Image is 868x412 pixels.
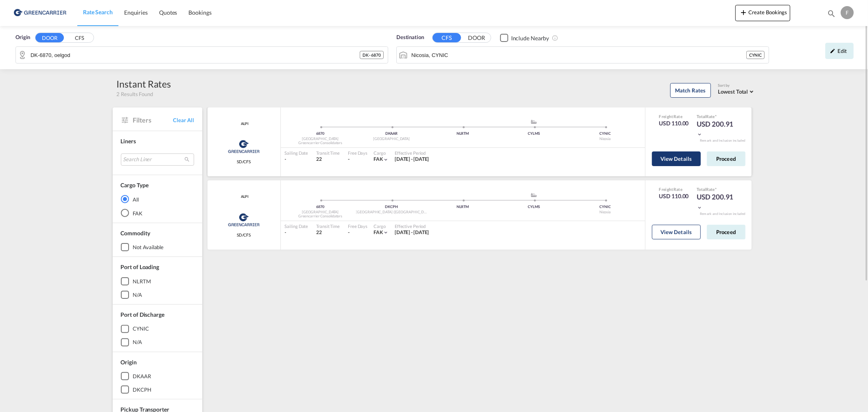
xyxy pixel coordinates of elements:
[316,150,340,156] div: Transit Time
[374,156,383,162] span: FAK
[697,186,738,192] div: Total Rate
[121,359,137,366] span: Origin
[739,7,748,17] md-icon: icon-plus 400-fg
[348,150,367,156] div: Free Days
[35,33,64,42] button: DOOR
[395,150,429,156] div: Effective Period
[316,204,324,209] span: 6870
[659,186,689,192] div: Freight Rate
[285,210,356,215] div: [GEOGRAPHIC_DATA]
[697,114,738,119] div: Total Rate
[462,33,491,43] button: DOOR
[395,223,429,229] div: Effective Period
[188,9,211,16] span: Bookings
[133,278,151,285] div: NLRTM
[395,229,429,235] span: [DATE] - [DATE]
[225,136,262,157] img: Greencarrier Consolidators
[348,229,350,236] div: -
[356,204,427,210] div: DKCPH
[133,386,152,393] div: DKCPH
[427,131,498,136] div: NLRTM
[239,121,249,127] span: ALPI
[552,35,558,41] md-icon: Unchecked: Ignores neighbouring ports when fetching rates.Checked : Includes neighbouring ports w...
[285,229,308,236] div: -
[427,204,498,210] div: NLRTM
[316,223,340,229] div: Transit Time
[670,83,711,98] button: Match Rates
[570,210,641,215] div: Nicosia
[12,4,67,22] img: b0b18ec08afe11efb1d4932555f5f09d.png
[15,33,30,42] span: Origin
[498,204,570,210] div: CYLMS
[841,6,854,19] div: F
[121,311,164,318] span: Port of Discharge
[121,338,194,346] md-checkbox: N/A
[715,187,717,192] span: Subject to Remarks
[316,156,340,163] div: 22
[697,119,738,139] div: USD 200.91
[659,114,689,119] div: Freight Rate
[173,116,194,124] span: Clear All
[697,131,703,137] md-icon: icon-chevron-down
[570,136,641,142] div: Nicosia
[356,210,427,215] div: [GEOGRAPHIC_DATA] ([GEOGRAPHIC_DATA])
[411,49,746,61] input: Search by Port
[133,243,164,251] div: not available
[652,225,701,239] button: View Details
[827,9,836,21] div: icon-magnify
[694,212,752,216] div: Remark and Inclusion included
[697,192,738,212] div: USD 200.91
[285,136,356,142] div: [GEOGRAPHIC_DATA]
[316,229,340,236] div: 22
[133,291,142,298] div: N/A
[718,88,748,95] span: Lowest Total
[133,338,142,346] div: N/A
[16,47,388,63] md-input-container: DK-6870, oelgod
[121,138,136,145] span: Liners
[825,43,854,59] div: icon-pencilEdit
[697,205,703,210] md-icon: icon-chevron-down
[433,33,461,42] button: CFS
[121,209,194,217] md-radio-button: FAK
[374,229,383,235] span: FAK
[395,156,429,162] span: [DATE] - [DATE]
[827,9,836,18] md-icon: icon-magnify
[348,156,350,163] div: -
[715,114,717,119] span: Subject to Remarks
[348,223,367,229] div: Free Days
[133,116,173,125] span: Filters
[65,33,94,43] button: CFS
[374,223,389,229] div: Cargo
[707,151,746,166] button: Proceed
[707,225,746,239] button: Proceed
[237,232,251,238] span: SD/CFS
[121,291,194,299] md-checkbox: N/A
[498,131,570,136] div: CYLMS
[694,138,752,143] div: Remark and Inclusion included
[529,120,539,124] md-icon: assets/icons/custom/ship-fill.svg
[500,33,549,42] md-checkbox: Checkbox No Ink
[285,156,308,163] div: -
[121,195,194,203] md-radio-button: All
[735,5,790,21] button: icon-plus 400-fgCreate Bookings
[121,325,194,333] md-checkbox: CYNIC
[383,157,389,162] md-icon: icon-chevron-down
[124,9,148,16] span: Enquiries
[529,193,539,197] md-icon: assets/icons/custom/ship-fill.svg
[746,51,765,59] div: CYNIC
[356,136,427,142] div: [GEOGRAPHIC_DATA]
[316,131,324,136] span: 6870
[133,373,151,380] div: DKAAR
[285,150,308,156] div: Sailing Date
[395,156,429,163] div: 01 Aug 2025 - 31 Aug 2025
[659,119,689,127] div: USD 110.00
[374,150,389,156] div: Cargo
[383,230,389,235] md-icon: icon-chevron-down
[239,194,249,199] span: ALPI
[237,159,251,164] span: SD/CFS
[117,77,171,90] div: Instant Rates
[121,181,149,189] div: Cargo Type
[159,9,177,16] span: Quotes
[356,131,427,136] div: DKAAR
